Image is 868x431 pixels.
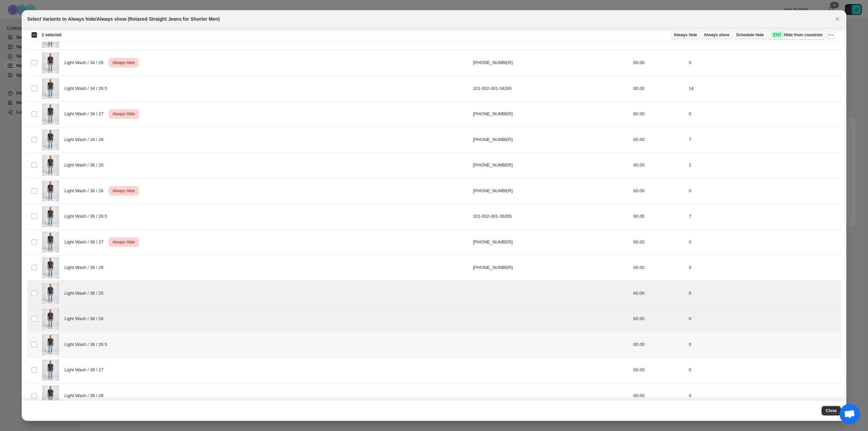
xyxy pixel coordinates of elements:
td: 101-002-001-36265 [471,204,631,230]
td: 60.00 [631,50,687,76]
span: Light Wash / 36 / 27 [64,239,107,246]
span: Light Wash / 34 / 26.5 [64,85,111,92]
td: 60.00 [631,204,687,230]
td: 60.00 [631,383,687,409]
span: Always Hide [111,59,136,67]
td: 60.00 [631,127,687,153]
img: jeans_for_short_men2.webp [42,103,59,125]
td: 0 [687,383,841,409]
button: Always show [701,31,732,39]
td: 0 [687,332,841,357]
td: [PHONE_NUMBER] [471,127,631,153]
span: Light Wash / 38 / 28 [64,392,107,399]
img: jeans_for_short_men2.webp [42,359,59,381]
button: Close [833,14,842,24]
button: Close [822,406,841,415]
img: jeans_for_short_men2.webp [42,308,59,330]
span: Always show [704,32,729,38]
td: 0 [687,280,841,306]
td: 60.00 [631,153,687,178]
td: [PHONE_NUMBER] [471,255,631,281]
td: 1 [687,153,841,178]
img: jeans_for_short_men2.webp [42,257,59,278]
td: 60.00 [631,101,687,127]
td: [PHONE_NUMBER] [471,229,631,255]
span: Light Wash / 34 / 27 [64,111,107,117]
img: jeans_for_short_men2.webp [42,334,59,355]
span: Light Wash / 38 / 27 [64,367,107,373]
td: 60.00 [631,255,687,281]
span: Always Hide [111,187,136,195]
td: 14 [687,76,841,101]
img: jeans_for_short_men2.webp [42,283,59,304]
td: 0 [687,255,841,281]
span: Always Hide [111,110,136,118]
img: jeans_for_short_men2.webp [42,385,59,407]
span: Light Wash / 34 / 26 [64,59,107,66]
td: 60.00 [631,178,687,204]
td: 101-002-001-34265 [471,76,631,101]
div: Open chat [840,404,860,424]
button: Always hide [671,31,700,39]
td: 60.00 [631,332,687,357]
td: 60.00 [631,76,687,101]
td: [PHONE_NUMBER] [471,101,631,127]
span: Light Wash / 38 / 25 [64,290,107,297]
td: 0 [687,101,841,127]
img: jeans_for_short_men2.webp [42,155,59,176]
span: Light Wash / 34 / 28 [64,136,107,143]
td: 0 [687,229,841,255]
td: 60.00 [631,306,687,332]
span: Light Wash / 38 / 26 [64,315,107,322]
span: Light Wash / 36 / 25 [64,162,107,169]
img: jeans_for_short_men2.webp [42,52,59,74]
h2: Select Variants to Always hide/Always show (Relaxed Straight Jeans for Shorter Men) [27,16,220,22]
td: 60.00 [631,280,687,306]
td: [PHONE_NUMBER] [471,153,631,178]
span: Close [826,408,837,413]
button: Schedule hide [733,31,766,39]
img: jeans_for_short_men2.webp [42,78,59,99]
td: [PHONE_NUMBER] [471,178,631,204]
button: More actions [827,31,835,39]
span: ENT [773,32,782,38]
td: 7 [687,204,841,230]
td: 0 [687,306,841,332]
img: jeans_for_short_men2.webp [42,180,59,202]
td: 7 [687,127,841,153]
img: jeans_for_short_men2.webp [42,206,59,227]
span: Light Wash / 36 / 28 [64,264,107,271]
span: Light Wash / 36 / 26 [64,188,107,194]
span: Light Wash / 38 / 26.5 [64,341,111,348]
td: 0 [687,357,841,383]
img: jeans_for_short_men2.webp [42,232,59,253]
span: Hide from countries [771,32,823,38]
button: SuccessENTHide from countries [768,30,825,40]
span: Always hide [674,32,697,38]
td: 0 [687,50,841,76]
span: 2 selected [42,32,61,38]
td: 60.00 [631,229,687,255]
span: Schedule hide [736,32,764,38]
td: [PHONE_NUMBER] [471,50,631,76]
span: Always Hide [111,238,136,246]
img: jeans_for_short_men2.webp [42,129,59,151]
span: Light Wash / 36 / 26.5 [64,213,111,220]
td: 60.00 [631,357,687,383]
td: 0 [687,178,841,204]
